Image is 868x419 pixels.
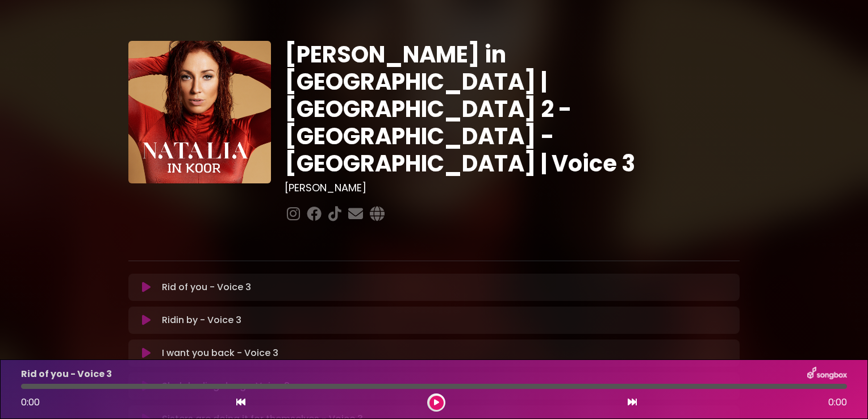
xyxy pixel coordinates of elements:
[162,313,241,327] p: Ridin by - Voice 3
[21,396,40,409] span: 0:00
[128,41,271,183] img: YTVS25JmS9CLUqXqkEhs
[285,41,740,177] h1: [PERSON_NAME] in [GEOGRAPHIC_DATA] | [GEOGRAPHIC_DATA] 2 - [GEOGRAPHIC_DATA] - [GEOGRAPHIC_DATA] ...
[162,280,251,294] p: Rid of you - Voice 3
[828,396,847,409] span: 0:00
[21,367,112,381] p: Rid of you - Voice 3
[285,182,740,194] h3: [PERSON_NAME]
[162,346,278,360] p: I want you back - Voice 3
[807,367,847,382] img: songbox-logo-white.png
